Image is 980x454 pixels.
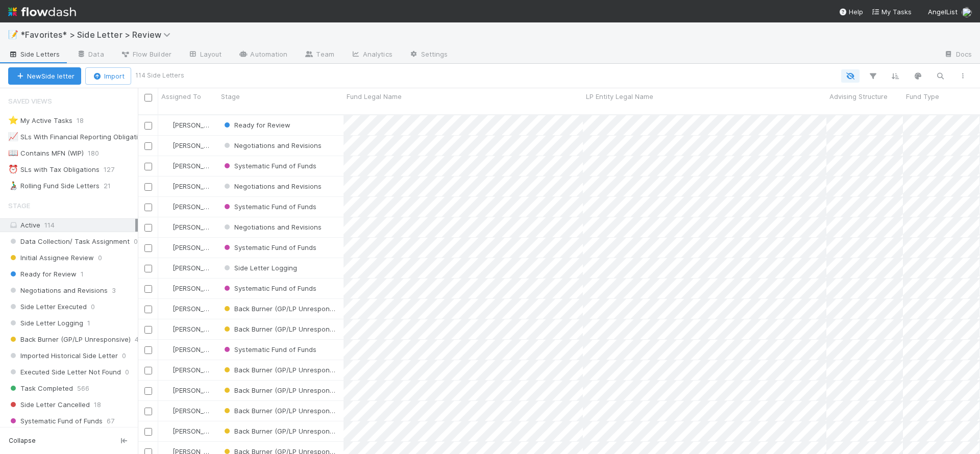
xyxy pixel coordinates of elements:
img: avatar_6177bb6d-328c-44fd-b6eb-4ffceaabafa4.png [163,243,171,251]
span: [PERSON_NAME] [173,345,224,354]
div: SLs with Tax Obligations [8,163,100,176]
input: Toggle Row Selected [144,408,152,415]
a: Team [296,47,342,63]
div: [PERSON_NAME] [162,161,213,171]
span: 1 [87,317,90,330]
span: 0 [122,349,126,362]
a: Settings [401,47,456,63]
span: LP Entity Legal Name [586,91,653,102]
span: [PERSON_NAME] [173,141,224,149]
span: 👨‍🦽 [8,181,18,190]
span: 114 [44,221,55,229]
span: Systematic Fund of Funds [222,203,316,211]
span: Imported Historical Side Letter [8,349,118,362]
div: Back Burner (GP/LP Unresponsive) [222,365,338,375]
span: [PERSON_NAME] [173,325,224,333]
div: [PERSON_NAME] [162,140,213,150]
span: 18 [77,114,94,127]
a: Data [68,47,112,63]
span: 566 [77,382,89,395]
div: [PERSON_NAME] [162,324,213,334]
input: Toggle Row Selected [144,428,152,436]
input: Toggle Row Selected [144,183,152,191]
div: Rolling Fund Side Letters [8,180,100,192]
span: Stage [8,195,30,216]
div: Back Burner (GP/LP Unresponsive) [222,324,338,334]
input: Toggle All Rows Selected [144,94,152,102]
img: avatar_6177bb6d-328c-44fd-b6eb-4ffceaabafa4.png [163,407,171,415]
div: My Active Tasks [8,114,72,127]
span: Negotiations and Revisions [222,141,322,149]
span: 18 [94,398,101,411]
small: 114 Side Letters [135,71,184,80]
span: [PERSON_NAME] [173,284,224,292]
div: Negotiations and Revisions [222,222,322,232]
span: Back Burner (GP/LP Unresponsive) [222,386,345,394]
input: Toggle Row Selected [144,142,152,150]
span: Back Burner (GP/LP Unresponsive) [222,407,345,415]
img: avatar_218ae7b5-dcd5-4ccc-b5d5-7cc00ae2934f.png [163,305,171,313]
div: Side Letter Logging [222,263,297,273]
input: Toggle Row Selected [144,387,152,395]
span: Side Letters [8,49,60,59]
span: 📝 [8,30,18,39]
span: [PERSON_NAME] [173,366,224,374]
span: Back Burner (GP/LP Unresponsive) [222,305,345,313]
span: 42 [135,333,143,346]
a: Docs [936,47,980,63]
input: Toggle Row Selected [144,346,152,354]
span: My Tasks [871,8,912,16]
div: Active [8,219,135,232]
span: [PERSON_NAME] [173,407,224,415]
a: Layout [180,47,230,63]
img: avatar_6177bb6d-328c-44fd-b6eb-4ffceaabafa4.png [163,284,171,292]
img: avatar_218ae7b5-dcd5-4ccc-b5d5-7cc00ae2934f.png [163,121,171,129]
img: avatar_6177bb6d-328c-44fd-b6eb-4ffceaabafa4.png [163,345,171,354]
span: Negotiations and Revisions [8,284,108,297]
img: avatar_6177bb6d-328c-44fd-b6eb-4ffceaabafa4.png [163,203,171,211]
span: 21 [104,180,121,192]
span: [PERSON_NAME] [173,162,224,170]
img: avatar_6177bb6d-328c-44fd-b6eb-4ffceaabafa4.png [163,386,171,394]
span: [PERSON_NAME] [173,427,224,435]
span: 0 [91,300,95,313]
div: Contains MFN (WIP) [8,147,84,160]
input: Toggle Row Selected [144,265,152,272]
input: Toggle Row Selected [144,122,152,130]
span: Task Completed [8,382,73,395]
input: Toggle Row Selected [144,367,152,374]
span: AngelList [928,8,958,16]
span: Negotiations and Revisions [222,182,322,190]
span: [PERSON_NAME] [173,386,224,394]
img: avatar_6177bb6d-328c-44fd-b6eb-4ffceaabafa4.png [163,162,171,170]
button: NewSide letter [8,67,81,85]
img: avatar_218ae7b5-dcd5-4ccc-b5d5-7cc00ae2934f.png [163,366,171,374]
a: My Tasks [871,7,912,17]
div: [PERSON_NAME] [162,263,213,273]
div: [PERSON_NAME] [162,242,213,253]
input: Toggle Row Selected [144,285,152,293]
span: Systematic Fund of Funds [222,345,316,354]
input: Toggle Row Selected [144,306,152,313]
span: Data Collection/ Task Assignment [8,235,130,248]
span: Back Burner (GP/LP Unresponsive) [222,427,345,435]
div: Systematic Fund of Funds [222,161,316,171]
span: Systematic Fund of Funds [222,243,316,251]
div: [PERSON_NAME] [162,385,213,395]
span: Negotiations and Revisions [222,223,322,231]
div: SLs With Financial Reporting Obligations [8,131,150,143]
span: 3 [112,284,116,297]
span: Systematic Fund of Funds [8,415,103,427]
span: Back Burner (GP/LP Unresponsive) [222,366,345,374]
img: avatar_218ae7b5-dcd5-4ccc-b5d5-7cc00ae2934f.png [163,325,171,333]
img: avatar_218ae7b5-dcd5-4ccc-b5d5-7cc00ae2934f.png [163,264,171,272]
span: Assigned To [161,91,201,102]
div: [PERSON_NAME] [162,181,213,191]
span: Advising Structure [829,91,888,102]
span: [PERSON_NAME] [173,305,224,313]
div: Systematic Fund of Funds [222,201,316,212]
span: Fund Type [906,91,939,102]
input: Toggle Row Selected [144,204,152,211]
span: Back Burner (GP/LP Unresponsive) [8,333,131,346]
button: Import [85,67,131,85]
